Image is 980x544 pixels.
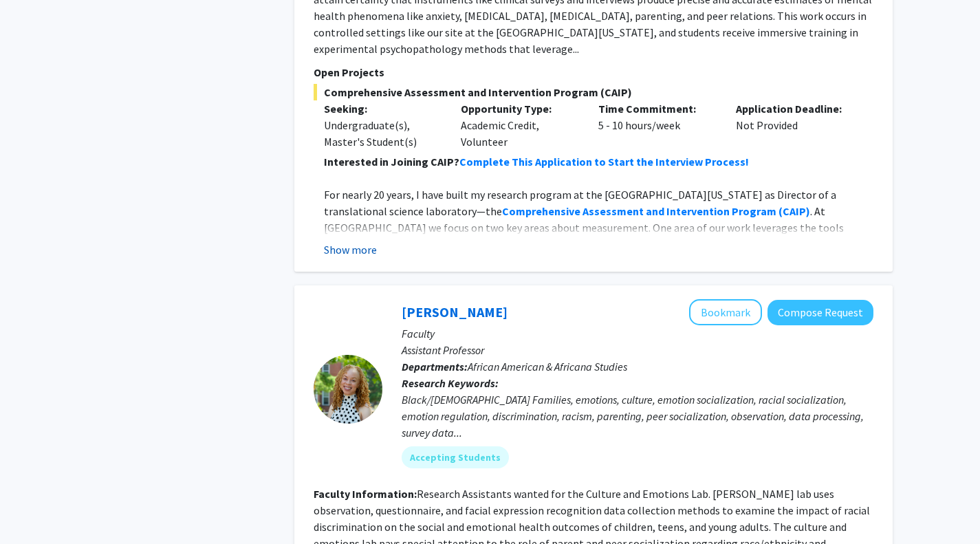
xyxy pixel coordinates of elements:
[324,241,377,258] button: Show more
[726,100,863,150] div: Not Provided
[314,487,417,501] b: Faculty Information:
[402,303,508,320] a: [PERSON_NAME]
[402,446,509,468] mat-chip: Accepting Students
[324,186,873,434] p: For nearly 20 years, I have built my research program at the [GEOGRAPHIC_DATA][US_STATE] as Direc...
[324,117,441,150] div: Undergraduate(s), Master's Student(s)
[588,100,726,150] div: 5 - 10 hours/week
[324,100,441,117] p: Seeking:
[689,299,762,325] button: Add Angel Dunbar to Bookmarks
[402,376,499,390] b: Research Keywords:
[402,360,468,373] b: Departments:
[10,482,58,534] iframe: Chat
[450,100,588,150] div: Academic Credit, Volunteer
[468,360,627,373] span: African American & Africana Studies
[402,325,873,342] p: Faculty
[314,84,873,100] span: Comprehensive Assessment and Intervention Program (CAIP)
[598,100,715,117] p: Time Commitment:
[502,204,776,218] strong: Comprehensive Assessment and Intervention Program
[767,300,873,325] button: Compose Request to Angel Dunbar
[736,100,853,117] p: Application Deadline:
[402,342,873,358] p: Assistant Professor
[459,155,749,168] a: Complete This Application to Start the Interview Process!
[778,204,810,218] strong: (CAIP)
[324,155,459,168] strong: Interested in Joining CAIP?
[461,100,578,117] p: Opportunity Type:
[502,204,810,218] a: Comprehensive Assessment and Intervention Program (CAIP)
[402,391,873,441] div: Black/[DEMOGRAPHIC_DATA] Families, emotions, culture, emotion socialization, racial socialization...
[314,64,873,80] p: Open Projects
